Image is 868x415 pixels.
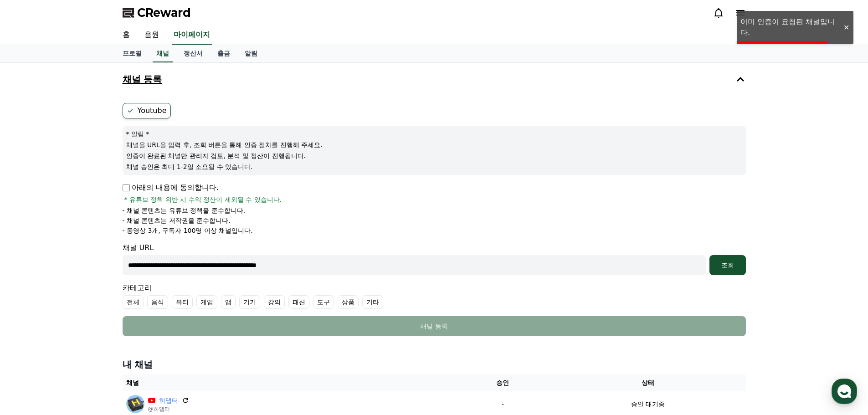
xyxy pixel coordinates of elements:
[123,216,231,225] p: - 채널 콘텐츠는 저작권을 준수합니다.
[338,295,359,309] label: 상품
[123,295,144,309] label: 전체
[459,400,547,409] p: -
[172,295,193,309] label: 뷰티
[147,295,168,309] label: 음식
[123,5,191,20] a: CReward
[455,374,550,391] th: 승인
[159,396,178,405] a: 히댑터
[126,151,742,160] p: 인증이 완료된 채널만 관리자 검토, 분석 및 정산이 진행됩니다.
[141,302,152,310] span: 설정
[123,316,746,336] button: 채널 등록
[115,26,137,45] a: 홈
[210,45,237,62] a: 출금
[709,255,746,275] button: 조회
[123,206,246,215] p: - 채널 콘텐츠는 유튜브 정책을 준수합니다.
[239,295,260,309] label: 기기
[141,322,728,331] div: 채널 등록
[176,45,210,62] a: 정산서
[3,289,60,312] a: 홈
[60,289,118,312] a: 대화
[137,5,191,20] span: CReward
[264,295,285,309] label: 강의
[137,26,166,45] a: 음원
[237,45,265,62] a: 알림
[362,295,383,309] label: 기타
[123,242,746,275] div: 채널 URL
[123,74,162,84] h4: 채널 등록
[126,140,742,149] p: 채널을 URL을 입력 후, 조회 버튼을 통해 인증 절차를 진행해 주세요.
[631,400,665,409] p: 승인 대기중
[124,195,282,204] span: * 유튜브 정책 위반 시 수익 정산이 제외될 수 있습니다.
[123,226,253,235] p: - 동영상 3개, 구독자 100명 이상 채널입니다.
[123,182,219,193] p: 아래의 내용에 동의합니다.
[288,295,309,309] label: 패션
[29,302,34,310] span: 홈
[123,282,746,309] div: 카테고리
[153,45,173,62] a: 채널
[123,103,171,118] label: Youtube
[123,374,455,391] th: 채널
[550,374,746,391] th: 상태
[172,26,212,45] a: 마이페이지
[119,67,750,92] button: 채널 등록
[126,395,144,413] img: 히댑터
[115,45,149,62] a: 프로필
[83,303,94,310] span: 대화
[123,358,746,371] h4: 내 채널
[148,405,189,413] p: @히댑터
[221,295,236,309] label: 앱
[713,261,742,270] div: 조회
[313,295,334,309] label: 도구
[118,289,175,312] a: 설정
[196,295,217,309] label: 게임
[126,162,742,171] p: 채널 승인은 최대 1-2일 소요될 수 있습니다.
